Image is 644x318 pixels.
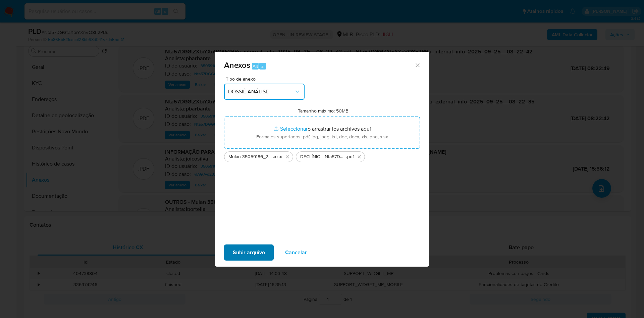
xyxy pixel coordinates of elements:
button: Subir arquivo [224,244,274,261]
ul: Archivos seleccionados [224,149,420,162]
button: Eliminar DECLÍNIO - Nta57DGGtZXbiYXnVQ8F2PBu - CPF 03869322713 - ANA PAULA GONCALVES VEREZA.pdf [355,153,363,161]
span: Subir arquivo [233,245,265,260]
span: .xlsx [273,153,282,160]
button: DOSSIÊ ANÁLISE [224,84,305,100]
label: Tamanho máximo: 50MB [298,108,348,114]
span: a [261,63,264,70]
span: Mulan 35059186_2025_09_24_08_36_56 [228,153,273,160]
button: Cancelar [276,244,316,261]
button: Cerrar [414,62,420,68]
span: DOSSIÊ ANÁLISE [228,88,294,95]
span: Cancelar [285,245,307,260]
span: .pdf [346,153,354,160]
span: Tipo de anexo [226,77,306,81]
button: Eliminar Mulan 35059186_2025_09_24_08_36_56.xlsx [283,153,291,161]
span: Alt [253,63,258,70]
span: DECLÍNIO - Nta57DGGtZXbiYXnVQ8F2PBu - CPF 03869322713 - [PERSON_NAME] [300,153,346,160]
span: Anexos [224,59,250,71]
